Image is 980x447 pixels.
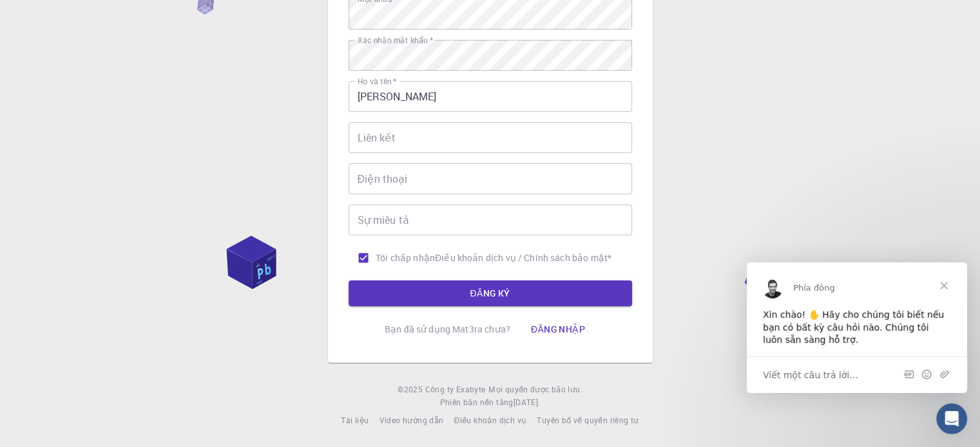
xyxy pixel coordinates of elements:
font: Tài liệu [341,415,369,425]
font: 2025 [404,384,423,394]
font: Mọi quyền được bảo lưu. [488,384,582,394]
font: ĐĂNG KÝ [470,287,510,299]
font: Họ và tên [358,76,392,87]
a: Tuyên bố về quyền riêng tư [537,414,639,427]
a: Video hướng dẫn [379,414,443,427]
font: Điều khoản dịch vụ / Chính sách bảo mật [435,251,608,264]
iframe: Trò chuyện trực tiếp qua Intercom [936,403,967,434]
font: Phiên bản nền tảng [439,397,513,407]
a: Công ty Exabyte [425,383,486,396]
iframe: Tin nhắn trò chuyện trực tiếp qua Intercom [747,262,967,393]
font: Công ty Exabyte [425,384,486,394]
font: [DATE] [514,397,538,407]
font: Điều khoản dịch vụ [454,415,526,425]
button: Đăng nhập [521,316,595,342]
font: Đăng nhập [531,323,585,335]
a: Điều khoản dịch vụ / Chính sách bảo mật* [435,251,611,264]
font: Video hướng dẫn [379,415,443,425]
a: Tài liệu [341,414,369,427]
font: Xác nhận mật khẩu [358,35,428,46]
font: Tôi chấp nhận [376,251,435,264]
a: [DATE]. [514,396,541,409]
button: ĐĂNG KÝ [349,280,632,306]
font: . [538,397,540,407]
font: Tuyên bố về quyền riêng tư [537,415,639,425]
a: Điều khoản dịch vụ [454,414,526,427]
font: © [398,384,403,394]
font: Bạn đã sử dụng Mat3ra chưa? [385,323,510,335]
